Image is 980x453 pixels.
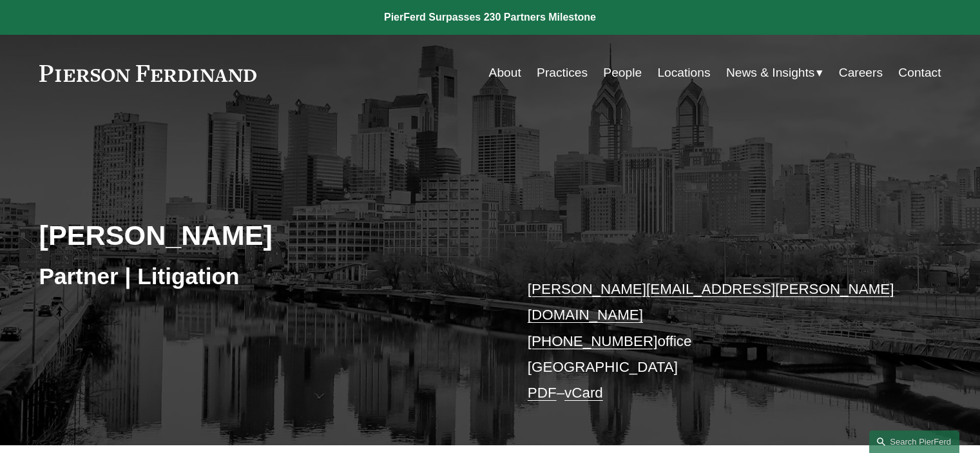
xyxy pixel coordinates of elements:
[528,276,903,407] p: office [GEOGRAPHIC_DATA] –
[657,61,710,85] a: Locations
[869,430,959,453] a: Search this site
[528,385,557,401] a: PDF
[528,333,658,349] a: [PHONE_NUMBER]
[726,61,823,85] a: folder dropdown
[489,61,521,85] a: About
[564,385,603,401] a: vCard
[603,61,642,85] a: People
[839,61,883,85] a: Careers
[39,262,490,291] h3: Partner | Litigation
[898,61,941,85] a: Contact
[528,281,894,323] a: [PERSON_NAME][EMAIL_ADDRESS][PERSON_NAME][DOMAIN_NAME]
[537,61,588,85] a: Practices
[39,218,490,252] h2: [PERSON_NAME]
[726,62,815,84] span: News & Insights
